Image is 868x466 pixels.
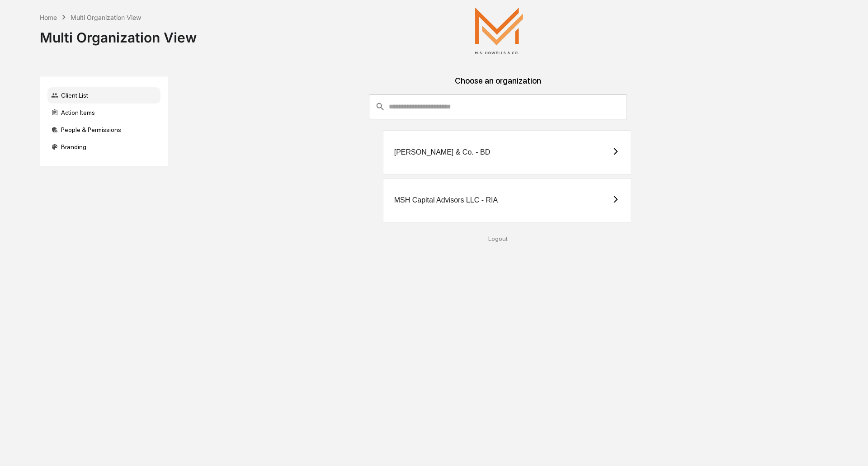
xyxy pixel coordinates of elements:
img: M.S. Howells & Co. [454,7,544,54]
div: People & Permissions [47,122,160,138]
div: Logout [175,235,821,242]
div: Multi Organization View [71,14,141,21]
div: consultant-dashboard__filter-organizations-search-bar [369,94,627,119]
div: Action Items [47,104,160,121]
div: MSH Capital Advisors LLC - RIA [394,196,498,204]
div: Multi Organization View [40,22,197,46]
div: Branding [47,139,160,155]
div: Client List [47,87,160,104]
div: [PERSON_NAME] & Co. - BD [394,148,491,156]
div: Home [40,14,57,21]
div: Choose an organization [175,76,821,94]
